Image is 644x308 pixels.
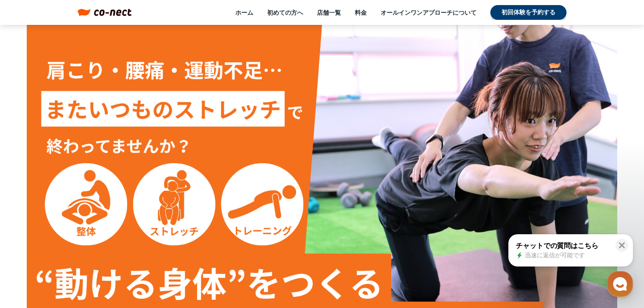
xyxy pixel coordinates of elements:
a: 初回体験を予約する [490,5,566,20]
a: 初めての方へ [267,8,303,17]
a: 料金 [355,8,367,17]
a: ホーム [235,8,253,17]
a: 店舗一覧 [317,8,341,17]
a: オールインワンアプローチについて [381,8,477,17]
